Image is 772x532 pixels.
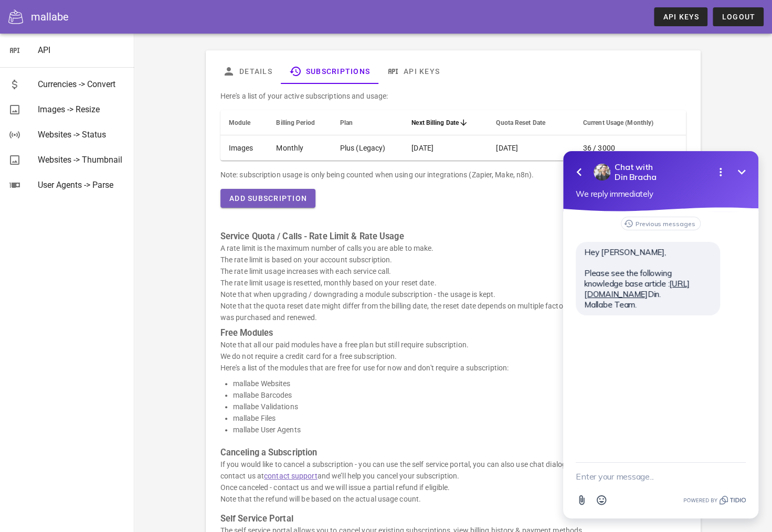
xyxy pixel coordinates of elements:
div: Images -> Resize [38,104,126,114]
th: Plan [332,110,403,135]
td: Monthly [268,135,331,161]
li: mallabe Validations [233,401,686,412]
a: Subscriptions [281,59,378,84]
a: contact support [264,472,318,480]
button: Add Subscription [220,189,315,208]
p: If you would like to cancel a subscription - you can use the self service portal, you can also us... [220,459,686,505]
th: Current Usage (Monthly): Not sorted. Activate to sort ascending. [575,110,686,135]
span: Module [229,119,251,126]
td: [DATE] [488,135,575,161]
li: mallabe Barcodes [233,389,686,401]
th: Quota Reset Date: Not sorted. Activate to sort ascending. [488,110,575,135]
th: Next Billing Date: Sorted descending. Activate to remove sorting. [403,110,488,135]
td: [DATE] [403,135,488,161]
div: Websites -> Thumbnail [38,155,126,165]
span: Add Subscription [229,194,307,203]
div: Note: subscription usage is only being counted when using our integrations (Zapier, Make, n8n). [220,169,686,180]
h3: Canceling a Subscription [220,447,686,459]
span: API Keys [662,13,699,21]
h3: Self Service Portal [220,513,686,525]
span: Logout [721,13,755,21]
h3: Free Modules [220,327,686,339]
div: mallabe [31,9,69,25]
li: mallabe Files [233,412,686,424]
div: Websites -> Status [38,130,126,140]
p: Note that all our paid modules have a free plan but still require subscription. We do not require... [220,339,686,374]
li: mallabe User Agents [233,424,686,435]
span: Quota Reset Date [496,119,545,126]
span: Billing Period [276,119,314,126]
td: Images [220,135,268,161]
span: Current Usage (Monthly) [583,119,653,126]
a: API Keys [378,59,448,84]
span: Plan [340,119,353,126]
div: User Agents -> Parse [38,180,126,190]
p: Here's a list of your active subscriptions and usage: [220,90,686,102]
th: Module [220,110,268,135]
iframe: Tidio Chat [549,140,772,532]
td: Plus (Legacy) [332,135,403,161]
a: API Keys [654,7,707,26]
div: Currencies -> Convert [38,79,126,89]
div: API [38,45,126,55]
span: Next Billing Date [411,119,459,126]
h3: Service Quota / Calls - Rate Limit & Rate Usage [220,231,686,242]
p: A rate limit is the maximum number of calls you are able to make. The rate limit is based on your... [220,242,686,323]
button: Logout [713,7,764,26]
th: Billing Period [268,110,331,135]
li: mallabe Websites [233,378,686,389]
a: Details [214,59,281,84]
